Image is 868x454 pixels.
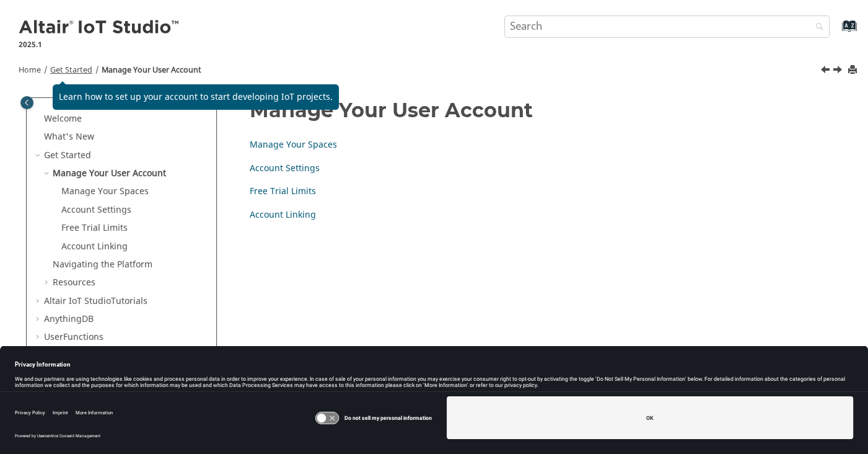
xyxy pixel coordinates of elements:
a: Free Trial Limits [250,185,316,198]
a: Next topic: Manage Your Spaces [834,64,844,79]
h1: Manage Your User Account [250,99,842,121]
button: Search [799,16,834,40]
a: Manage Your User Account [53,167,166,180]
a: Previous topic: Get Started [822,64,831,79]
button: Toggle publishing table of content [20,96,33,109]
nav: Table of Contents Container [17,99,226,234]
a: AnythingDB [44,313,94,326]
a: Account Settings [61,203,131,216]
span: Collapse Get Started [34,149,44,162]
a: Get Started [44,149,91,162]
span: Functions [63,331,103,344]
p: Learn how to set up your account to start developing IoT projects. [59,91,333,104]
a: Go to index terms page [822,25,850,38]
span: Collapse Manage Your User Account [43,167,53,180]
span: Expand AnythingDB [34,313,44,326]
nav: Child Links [250,136,829,229]
a: Manage Your User Account [102,65,201,76]
a: Free Trial Limits [61,221,128,234]
a: Get Started [50,65,92,76]
a: Resources [53,276,95,289]
a: Altair IoT StudioTutorials [44,295,147,308]
a: Welcome [44,112,82,125]
span: Expand Resources [43,277,53,289]
a: Home [19,65,41,76]
a: Account Linking [250,208,316,221]
a: Manage Your Spaces [250,138,337,151]
p: 2025.1 [19,39,181,50]
button: Print this page [849,62,859,79]
a: Manage Your Spaces [61,185,149,198]
span: Expand UserFunctions [34,331,44,344]
img: Altair IoT Studio [19,18,181,38]
span: Altair IoT Studio [44,295,111,308]
a: Account Linking [61,240,128,253]
a: What's New [44,130,94,143]
a: Navigating the Platform [53,258,152,271]
a: Account Settings [250,162,320,175]
a: UserFunctions [44,331,103,344]
input: Search query [504,16,830,38]
span: Expand Altair IoT StudioTutorials [34,295,44,308]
